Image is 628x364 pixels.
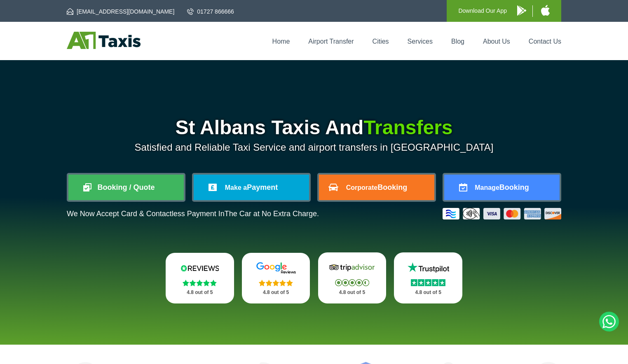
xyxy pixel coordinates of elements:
[166,253,234,303] a: Reviews.io Stars 4.8 out of 5
[373,38,389,45] a: Cities
[403,287,453,298] p: 4.8 out of 5
[308,38,354,45] a: Airport Transfer
[183,280,217,286] img: Stars
[346,184,377,191] span: Corporate
[394,252,462,303] a: Trustpilot Stars 4.8 out of 5
[403,261,453,274] img: Trustpilot
[444,175,560,200] a: ManageBooking
[319,175,434,200] a: CorporateBooking
[175,287,225,298] p: 4.8 out of 5
[67,142,561,153] p: Satisfied and Reliable Taxi Service and airport transfers in [GEOGRAPHIC_DATA]
[67,118,561,138] h1: St Albans Taxis And
[335,279,369,286] img: Stars
[451,38,464,45] a: Blog
[327,287,377,298] p: 4.8 out of 5
[363,117,452,138] span: Transfers
[475,184,499,191] span: Manage
[67,7,174,16] a: [EMAIL_ADDRESS][DOMAIN_NAME]
[251,262,301,274] img: Google
[541,5,550,16] img: A1 Taxis iPhone App
[411,279,445,286] img: Stars
[443,208,561,219] img: Credit And Debit Cards
[517,5,526,16] img: A1 Taxis Android App
[175,262,225,274] img: Reviews.io
[529,38,561,45] a: Contact Us
[225,210,319,218] span: The Car at No Extra Charge.
[187,7,234,16] a: 01727 866666
[67,210,319,218] p: We Now Accept Card & Contactless Payment In
[194,175,309,200] a: Make aPayment
[259,280,293,286] img: Stars
[67,32,141,49] img: A1 Taxis St Albans LTD
[272,38,290,45] a: Home
[225,184,247,191] span: Make a
[483,38,510,45] a: About Us
[408,38,433,45] a: Services
[458,6,507,16] p: Download Our App
[327,261,377,274] img: Tripadvisor
[68,175,184,200] a: Booking / Quote
[242,253,310,303] a: Google Stars 4.8 out of 5
[318,252,387,303] a: Tripadvisor Stars 4.8 out of 5
[251,287,301,298] p: 4.8 out of 5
